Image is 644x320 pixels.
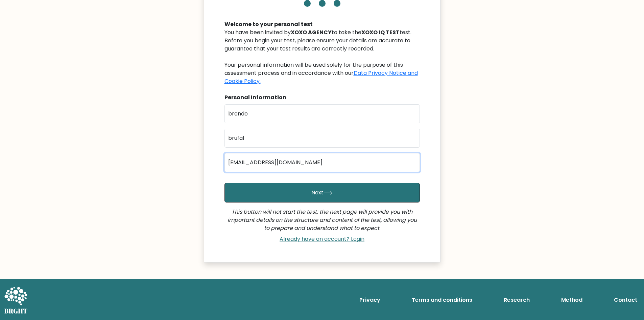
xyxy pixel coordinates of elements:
input: Last name [224,129,420,148]
div: Personal Information [224,93,420,102]
b: XOXO AGENCY [291,28,332,36]
input: First name [224,104,420,123]
button: Next [224,183,420,202]
b: XOXO IQ TEST [361,28,400,36]
a: Research [501,293,532,307]
div: Welcome to your personal test [224,20,420,28]
a: Already have an account? Login [277,235,367,243]
a: Method [558,293,585,307]
a: Data Privacy Notice and Cookie Policy. [224,69,418,85]
a: Privacy [357,293,383,307]
a: Contact [611,293,640,307]
a: Terms and conditions [409,293,475,307]
input: Email [224,153,420,172]
i: This button will not start the test; the next page will provide you with important details on the... [228,208,417,232]
div: You have been invited by to take the test. Before you begin your test, please ensure your details... [224,28,420,85]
